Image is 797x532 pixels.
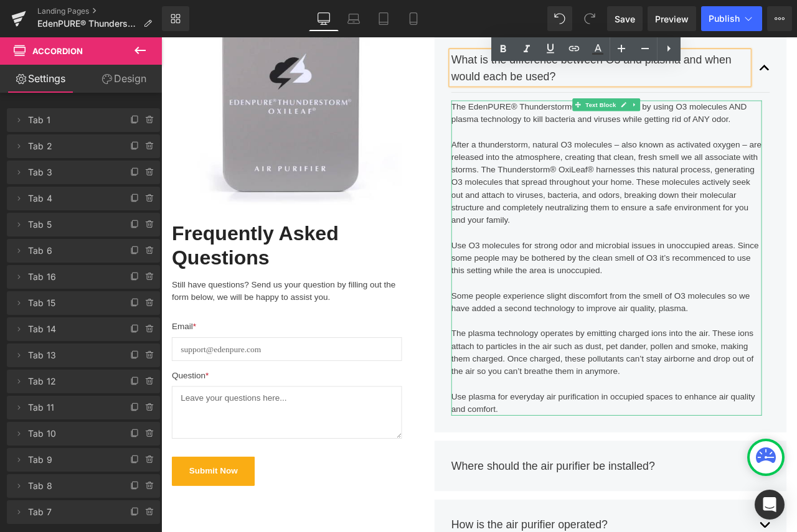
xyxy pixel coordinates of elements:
[767,6,792,31] button: More
[398,6,428,31] a: Mobile
[344,418,712,448] div: Use plasma for everyday air purification in occupied spaces to enhance air quality and comfort.
[28,317,114,341] span: Tab 14
[12,497,111,531] button: Submit Now
[555,72,568,87] a: Expand / Collapse
[12,393,285,408] p: Question
[655,12,689,26] span: Preview
[12,335,285,350] p: Email
[28,500,114,524] span: Tab 7
[344,498,696,518] div: Where should the air purifier be installed?
[12,218,285,275] h2: Frequently Asked Questions
[501,72,542,87] span: Text Block
[344,299,712,329] div: Some people experience slight discomfort from the smell of O3 molecules so we have added a second...
[28,161,114,184] span: Tab 3
[339,6,369,31] a: Laptop
[344,343,712,403] div: The plasma technology operates by emitting charged ions into the air. These ions attach to partic...
[755,490,785,520] div: Open Intercom Messenger
[83,65,164,93] a: Design
[28,448,114,472] span: Tab 9
[28,265,114,289] span: Tab 16
[648,6,696,31] a: Preview
[28,239,114,263] span: Tab 6
[309,6,339,31] a: Desktop
[344,75,712,448] div: The EdenPURE® Thunderstorm® OxiLeaf® works by using O3 molecules AND plasma technology to kill ba...
[28,134,114,158] span: Tab 2
[547,6,572,31] button: Undo
[344,119,712,224] div: After a thunderstorm, natural O3 molecules – also known as activated oxygen – are released into t...
[28,396,114,419] span: Tab 11
[28,474,114,498] span: Tab 8
[12,355,285,383] input: support@edenpure.com
[701,6,762,31] button: Publish
[577,6,602,31] button: Redo
[162,6,189,31] a: New Library
[615,12,635,26] span: Save
[28,291,114,315] span: Tab 15
[369,6,398,31] a: Tablet
[37,19,138,29] span: EdenPURE® Thunderstorm® Oxileaf® III Air Purifier - FAQ/TS
[28,343,114,367] span: Tab 13
[37,6,162,16] a: Landing Pages
[709,14,740,24] span: Publish
[28,187,114,210] span: Tab 4
[28,108,114,132] span: Tab 1
[32,46,83,56] span: Accordion
[28,370,114,393] span: Tab 12
[344,16,696,55] div: What is the difference between O3 and plasma and when would each be used?
[12,276,285,315] div: Still have questions? Send us your question by filling out the form below, we will be happy to as...
[28,422,114,446] span: Tab 10
[28,213,114,236] span: Tab 5
[344,239,712,284] div: Use O3 molecules for strong odor and microbial issues in unoccupied areas. Since some people may ...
